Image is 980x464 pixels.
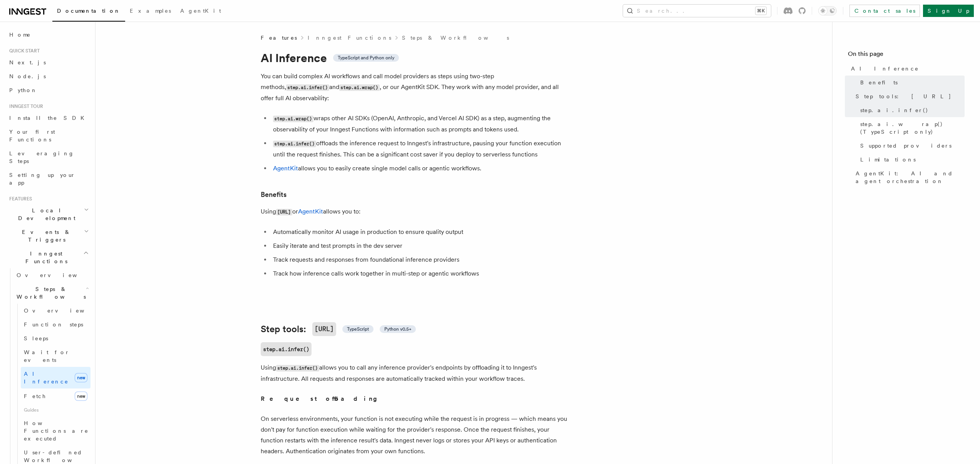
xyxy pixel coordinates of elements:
[6,103,43,109] span: Inngest tour
[261,34,297,42] span: Features
[860,156,916,163] span: Limitations
[857,76,965,89] a: Benefits
[818,6,837,15] button: Toggle dark mode
[130,8,171,14] span: Examples
[338,55,394,61] span: TypeScript and Python only
[24,420,89,442] span: How Functions are executed
[24,335,48,341] span: Sleeps
[261,51,569,65] h1: AI Inference
[848,49,965,62] h4: On this page
[856,170,965,185] span: AgentKit: AI and agent orchestration
[21,318,90,331] a: Function steps
[261,342,312,356] a: step.ai.infer()
[6,203,90,225] button: Local Development
[860,142,952,150] span: Supported providers
[271,240,569,251] li: Easily iterate and test prompts in the dev server
[860,79,898,86] span: Benefits
[402,34,509,42] a: Steps & Workflows
[860,120,965,136] span: step.ai.wrap() (TypeScript only)
[261,414,569,457] p: On serverless environments, your function is not executing while the request is in progress — whi...
[75,373,87,382] span: new
[21,331,90,345] a: Sleeps
[298,208,323,215] a: AgentKit
[176,2,226,21] a: AgentKit
[13,268,90,282] a: Overview
[6,146,90,168] a: Leveraging Steps
[851,65,919,72] span: AI Inference
[271,113,569,135] li: wraps other AI SDKs (OpenAI, Anthropic, and Vercel AI SDK) as a step, augmenting the observabilit...
[273,141,316,147] code: step.ai.infer()
[9,129,55,143] span: Your first Functions
[21,404,90,416] span: Guides
[312,322,336,336] code: [URL]
[271,254,569,265] li: Track requests and responses from foundational inference providers
[75,392,87,401] span: new
[6,111,90,125] a: Install the SDK
[849,5,920,17] a: Contact sales
[261,189,286,200] a: Benefits
[308,34,391,42] a: Inngest Functions
[21,388,90,404] a: Fetchnew
[848,62,965,76] a: AI Inference
[13,282,90,304] button: Steps & Workflows
[261,362,569,384] p: Using allows you to call any inference provider's endpoints by offloading it to Inngest's infrast...
[9,59,46,66] span: Next.js
[21,304,90,318] a: Overview
[6,228,84,244] span: Events & Triggers
[853,89,965,103] a: Step tools: [URL]
[24,308,103,314] span: Overview
[857,117,965,139] a: step.ai.wrap() (TypeScript only)
[261,206,569,217] p: Using or allows you to:
[6,48,40,54] span: Quick start
[271,268,569,279] li: Track how inference calls work together in multi-step or agentic workflows
[853,166,965,188] a: AgentKit: AI and agent orchestration
[6,168,90,190] a: Setting up your app
[21,345,90,367] a: Wait for events
[21,367,90,388] a: AI Inferencenew
[13,285,86,301] span: Steps & Workflows
[6,207,84,222] span: Local Development
[860,106,928,114] span: step.ai.infer()
[180,8,221,14] span: AgentKit
[9,150,74,164] span: Leveraging Steps
[271,227,569,237] li: Automatically monitor AI usage in production to ensure quality output
[6,250,83,265] span: Inngest Functions
[24,321,83,328] span: Function steps
[857,153,965,166] a: Limitations
[24,371,69,385] span: AI Inference
[857,139,965,153] a: Supported providers
[6,125,90,146] a: Your first Functions
[384,326,411,332] span: Python v0.5+
[347,326,369,332] span: TypeScript
[273,165,298,172] a: AgentKit
[271,163,569,174] li: allows you to easily create single model calls or agentic workflows.
[856,92,952,100] span: Step tools: [URL]
[9,87,37,93] span: Python
[24,449,93,463] span: User-defined Workflows
[52,2,125,22] a: Documentation
[623,5,771,17] button: Search...⌘K
[6,196,32,202] span: Features
[271,138,569,160] li: offloads the inference request to Inngest's infrastructure, pausing your function execution until...
[57,8,121,14] span: Documentation
[6,247,90,268] button: Inngest Functions
[756,7,766,15] kbd: ⌘K
[6,69,90,83] a: Node.js
[9,73,46,79] span: Node.js
[261,395,383,402] strong: Request offloading
[21,416,90,446] a: How Functions are executed
[6,28,90,42] a: Home
[923,5,974,17] a: Sign Up
[9,172,75,186] span: Setting up your app
[273,116,313,122] code: step.ai.wrap()
[286,84,329,91] code: step.ai.infer()
[857,103,965,117] a: step.ai.infer()
[276,209,292,215] code: [URL]
[261,71,569,104] p: You can build complex AI workflows and call model providers as steps using two-step methods, and ...
[261,322,416,336] a: Step tools:[URL] TypeScript Python v0.5+
[6,225,90,247] button: Events & Triggers
[6,55,90,69] a: Next.js
[276,365,319,372] code: step.ai.infer()
[339,84,380,91] code: step.ai.wrap()
[24,349,70,363] span: Wait for events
